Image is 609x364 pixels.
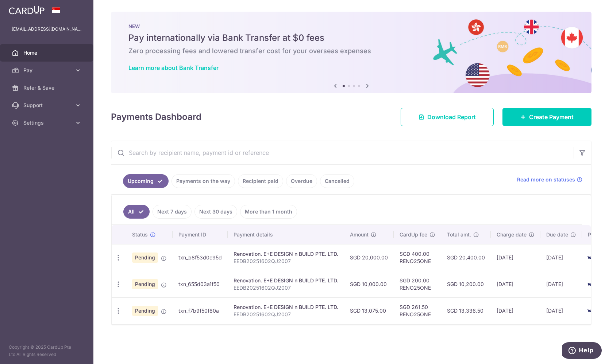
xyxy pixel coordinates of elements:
[497,231,527,238] span: Charge date
[194,205,237,219] a: Next 30 days
[441,244,491,271] td: SGD 20,400.00
[234,284,338,291] p: EEDB20251602QJ2007
[23,119,72,126] span: Settings
[320,174,354,188] a: Cancelled
[584,253,599,262] img: Bank Card
[173,244,228,271] td: txn_b8f53d0c95d
[132,253,158,263] span: Pending
[344,244,394,271] td: SGD 20,000.00
[240,205,297,219] a: More than 1 month
[111,12,591,93] img: Bank transfer banner
[401,108,494,126] a: Download Report
[111,141,574,164] input: Search by recipient name, payment id or reference
[132,306,158,316] span: Pending
[153,205,192,219] a: Next 7 days
[394,271,441,297] td: SGD 200.00 RENO25ONE
[427,113,476,121] span: Download Report
[23,49,72,56] span: Home
[441,271,491,297] td: SGD 10,200.00
[123,174,169,188] a: Upcoming
[132,231,148,238] span: Status
[491,297,540,324] td: [DATE]
[123,205,150,219] a: All
[562,342,602,360] iframe: Opens a widget where you can find more information
[238,174,283,188] a: Recipient paid
[132,279,158,289] span: Pending
[491,244,540,271] td: [DATE]
[394,244,441,271] td: SGD 400.00 RENO25ONE
[173,271,228,297] td: txn_655d03a1f50
[529,113,574,121] span: Create Payment
[173,225,228,244] th: Payment ID
[344,271,394,297] td: SGD 10,000.00
[234,250,338,258] div: Renovation. E+E DESIGN n BUILD PTE. LTD.
[540,297,582,324] td: [DATE]
[546,231,568,238] span: Due date
[173,297,228,324] td: txn_f7b9f50f80a
[441,297,491,324] td: SGD 13,336.50
[23,67,72,74] span: Pay
[234,277,338,284] div: Renovation. E+E DESIGN n BUILD PTE. LTD.
[491,271,540,297] td: [DATE]
[111,110,201,124] h4: Payments Dashboard
[12,26,82,33] p: [EMAIL_ADDRESS][DOMAIN_NAME]
[128,64,219,71] a: Learn more about Bank Transfer
[540,244,582,271] td: [DATE]
[128,47,574,55] h6: Zero processing fees and lowered transfer cost for your overseas expenses
[234,304,338,311] div: Renovation. E+E DESIGN n BUILD PTE. LTD.
[23,84,72,91] span: Refer & Save
[502,108,591,126] a: Create Payment
[584,280,599,289] img: Bank Card
[228,225,344,244] th: Payment details
[234,311,338,318] p: EEDB20251602QJ2007
[234,258,338,265] p: EEDB20251602QJ2007
[350,231,369,238] span: Amount
[517,176,582,183] a: Read more on statuses
[344,297,394,324] td: SGD 13,075.00
[286,174,317,188] a: Overdue
[171,174,235,188] a: Payments on the way
[584,306,599,315] img: Bank Card
[394,297,441,324] td: SGD 261.50 RENO25ONE
[540,271,582,297] td: [DATE]
[517,176,575,183] span: Read more on statuses
[128,32,574,44] h5: Pay internationally via Bank Transfer at $0 fees
[23,102,72,109] span: Support
[447,231,471,238] span: Total amt.
[128,23,574,29] p: NEW
[400,231,427,238] span: CardUp fee
[9,6,45,15] img: CardUp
